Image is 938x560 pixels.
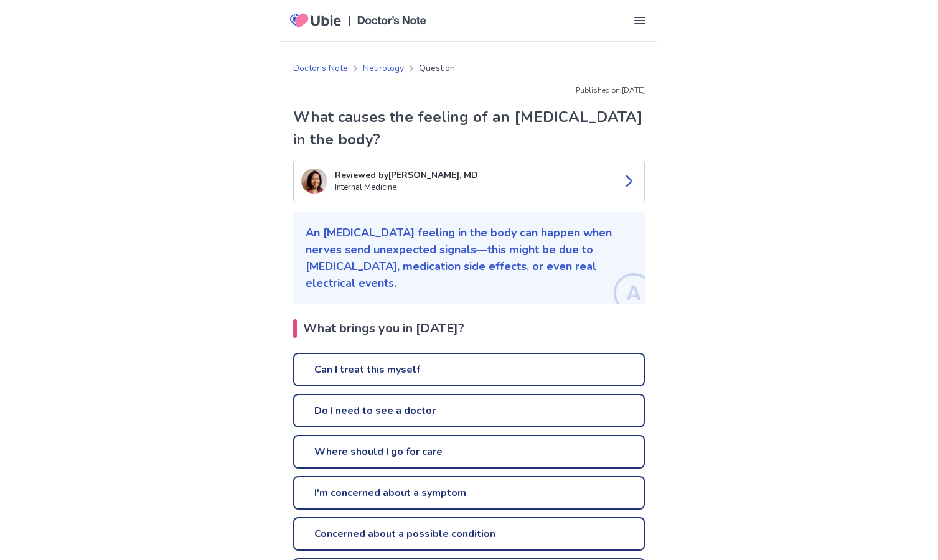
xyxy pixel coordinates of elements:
p: Reviewed by [PERSON_NAME], MD [335,169,612,182]
a: Suo LeeReviewed by[PERSON_NAME], MDInternal Medicine [293,161,645,202]
a: Where should I go for care [293,435,645,469]
p: Published on: [DATE] [293,85,645,96]
a: Neurology [363,62,404,75]
img: Doctors Note Logo [357,16,426,25]
a: Can I treat this myself [293,353,645,386]
img: Suo Lee [301,169,327,194]
a: Do I need to see a doctor [293,394,645,427]
a: Concerned about a possible condition [293,517,645,551]
a: Doctor's Note [293,62,348,75]
nav: breadcrumb [293,62,455,75]
p: Internal Medicine [335,182,612,194]
h1: What causes the feeling of an [MEDICAL_DATA] in the body? [293,106,645,151]
a: I'm concerned about a symptom [293,476,645,510]
p: An [MEDICAL_DATA] feeling in the body can happen when nerves send unexpected signals—this might b... [306,225,632,292]
p: Question [419,62,455,75]
h2: What brings you in [DATE]? [293,319,645,338]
